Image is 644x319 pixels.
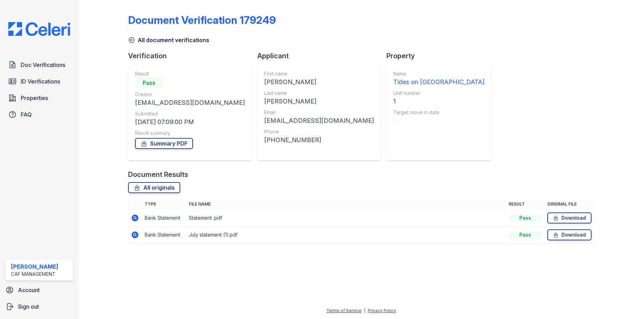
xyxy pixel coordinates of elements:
div: Submitted [135,110,245,117]
a: Doc Verifications [6,58,73,72]
div: Phone [264,128,374,135]
img: CE_Logo_Blue-a8612792a0a2168367f1c8372b55b34899dd931a85d93a1a3d3e32e68fde9ad4.png [3,22,76,36]
a: Terms of Service [326,308,362,313]
div: [EMAIL_ADDRESS][DOMAIN_NAME] [135,98,245,108]
a: Properties [6,91,73,105]
a: All originals [128,182,180,193]
div: Name [393,70,484,77]
span: FAQ [21,110,32,119]
div: | [364,308,365,313]
div: Creator [135,91,245,98]
td: July statement (1).pdf [186,227,506,243]
div: CAF Management [11,271,58,278]
a: Summary PDF [135,138,193,149]
a: All document verifications [128,36,209,44]
span: Properties [21,94,48,102]
a: Account [3,283,76,297]
div: Last name [264,90,374,97]
div: [PERSON_NAME] [264,77,374,87]
div: - [393,116,484,126]
th: Original file [545,199,594,210]
div: Target move in date [393,109,484,116]
div: Pass [509,215,542,221]
div: [PERSON_NAME] [11,262,58,271]
div: Pass [509,231,542,238]
td: Statement .pdf [186,210,506,227]
span: Account [18,286,40,294]
div: Result summary [135,130,245,137]
th: Result [506,199,545,210]
th: File name [186,199,506,210]
div: Result [135,70,245,77]
div: Email [264,109,374,116]
div: Pass [135,77,163,88]
a: ID Verifications [6,74,73,88]
div: First name [264,70,374,77]
div: Property [386,51,497,61]
div: [DATE] 07:09:00 PM [135,117,245,127]
a: Download [547,212,592,223]
div: Unit number [393,90,484,97]
div: Document Verification 179249 [128,14,276,26]
span: ID Verifications [21,77,60,86]
div: Document Results [128,170,188,179]
a: Privacy Policy [368,308,396,313]
a: Sign out [3,300,76,313]
th: Type [142,199,186,210]
a: Download [547,229,592,240]
div: [PHONE_NUMBER] [264,135,374,145]
td: Bank Statement [142,210,186,227]
div: Verification [128,51,257,61]
span: Doc Verifications [21,61,65,69]
div: Applicant [257,51,386,61]
td: Bank Statement [142,227,186,243]
div: Tides on [GEOGRAPHIC_DATA] [393,77,484,87]
span: Sign out [18,302,39,311]
div: [EMAIL_ADDRESS][DOMAIN_NAME] [264,116,374,126]
div: 1 [393,97,484,106]
div: [PERSON_NAME] [264,97,374,106]
a: Name Tides on [GEOGRAPHIC_DATA] [393,70,484,87]
a: FAQ [6,108,73,121]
